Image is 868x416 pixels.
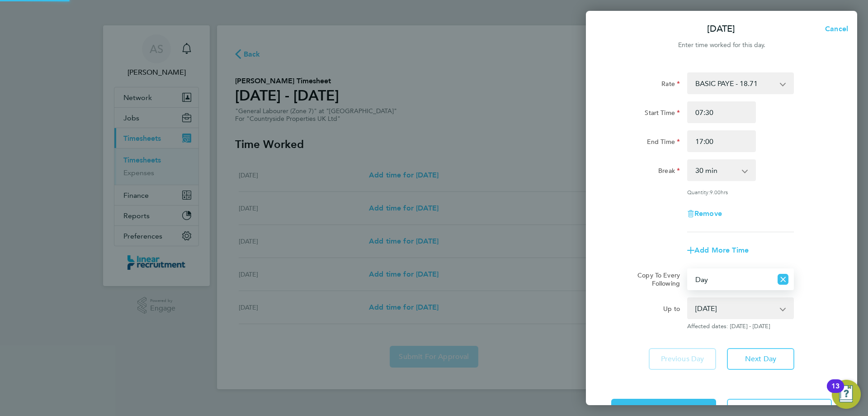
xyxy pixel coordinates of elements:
label: Copy To Every Following [630,271,680,287]
span: Cancel [822,24,848,33]
button: Remove [687,210,722,217]
label: Rate [661,80,680,91]
span: Next Day [745,354,776,363]
input: E.g. 18:00 [687,130,756,152]
div: Quantity: hrs [687,188,794,196]
label: Break [658,167,680,177]
button: Cancel [811,20,857,38]
span: Add More Time [694,246,749,254]
span: 9.00 [710,188,721,196]
label: End Time [647,138,680,148]
button: Open Resource Center, 13 new notifications [832,380,861,409]
label: Start Time [645,109,680,120]
button: Reset selection [778,269,788,289]
input: E.g. 08:00 [687,101,756,123]
label: Up to [663,305,680,316]
span: Remove [694,209,722,218]
div: 13 [831,386,840,398]
button: Add More Time [687,247,749,254]
span: Affected dates: [DATE] - [DATE] [687,323,794,330]
p: [DATE] [707,23,735,35]
div: Enter time worked for this day. [586,40,857,51]
button: Next Day [727,348,794,370]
